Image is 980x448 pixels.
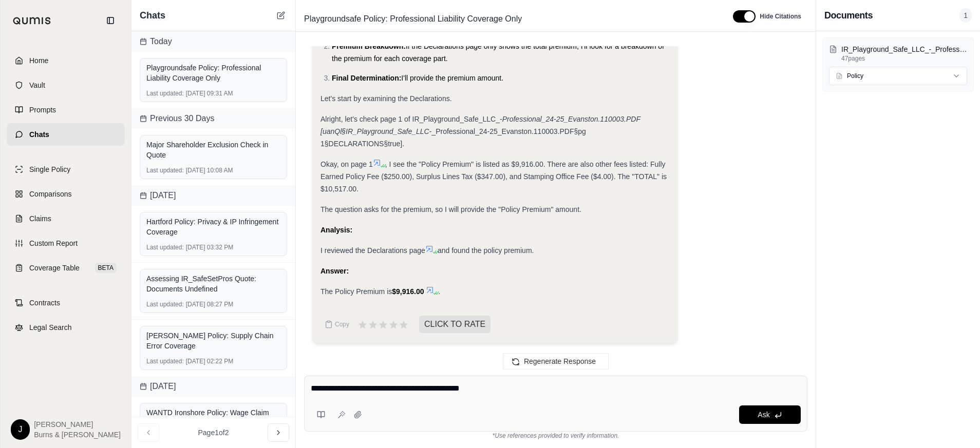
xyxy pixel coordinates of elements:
[29,55,48,66] span: Home
[146,166,184,174] span: Last updated:
[146,166,280,174] div: [DATE] 10:08 AM
[146,63,280,83] div: Playgroundsafe Policy: Professional Liability Coverage Only
[332,74,401,82] span: Final Determination:
[401,74,503,82] span: I'll provide the premium amount.
[841,44,967,54] p: IR_Playground_Safe_LLC_-_Professional_24-25_Evanston.110003.PDF
[131,108,295,129] div: Previous 30 Days
[332,42,664,63] span: If the Declarations page only shows the total premium, I'll look for a breakdown of the premium f...
[7,49,125,72] a: Home
[131,31,295,52] div: Today
[7,316,125,339] a: Legal Search
[146,217,280,237] div: Hartford Policy: Privacy & IP Infringement Coverage
[7,99,125,121] a: Prompts
[829,44,967,63] button: IR_Playground_Safe_LLC_-_Professional_24-25_Evanston.110003.PDF47pages
[29,238,78,248] span: Custom Report
[321,287,392,296] span: The Policy Premium is
[146,274,280,294] div: Assessing IR_SafeSetPros Quote: Documents Undefined
[824,8,873,23] h3: Documents
[131,185,295,206] div: [DATE]
[321,246,425,255] span: I reviewed the Declarations page
[321,94,452,103] span: Let's start by examining the Declarations.
[29,298,60,308] span: Contracts
[146,300,184,308] span: Last updated:
[438,246,534,255] span: and found the policy premium.
[146,89,280,98] div: [DATE] 09:31 AM
[321,314,353,335] button: Copy
[321,226,352,234] strong: Analysis:
[7,74,125,96] a: Vault
[102,12,119,29] button: Collapse sidebar
[419,316,491,333] span: CLICK TO RATE
[29,263,80,273] span: Coverage Table
[29,189,71,199] span: Comparisons
[29,322,72,333] span: Legal Search
[332,42,406,50] span: Premium Breakdown:
[321,115,502,123] span: Alright, let's check page 1 of IR_Playground_Safe_LLC_-
[146,89,184,98] span: Last updated:
[524,357,596,365] span: Regenerate Response
[146,357,184,365] span: Last updated:
[321,127,586,148] span: -_Professional_24-25_Evanston.110003.PDF§pg 1§DECLARATIONS§true].
[321,115,640,135] em: Professional_24-25_Evanston.110003.PDF [uanQl§IR_Playground_Safe_LLC
[7,291,125,314] a: Contracts
[29,105,56,115] span: Prompts
[275,9,287,22] button: New Chat
[13,17,51,25] img: Qumis Logo
[300,11,526,27] span: Playgroundsafe Policy: Professional Liability Coverage Only
[321,205,581,213] span: The question asks for the premium, so I will provide the "Policy Premium" amount.
[34,430,121,440] span: Burns & [PERSON_NAME]
[29,213,51,224] span: Claims
[760,12,801,21] span: Hide Citations
[739,405,801,424] button: Ask
[146,243,280,251] div: [DATE] 03:32 PM
[321,160,373,168] span: Okay, on page 1
[95,263,117,273] span: BETA
[841,54,967,63] p: 47 pages
[146,357,280,365] div: [DATE] 02:22 PM
[7,183,125,205] a: Comparisons
[304,432,807,440] div: *Use references provided to verify information.
[131,376,295,397] div: [DATE]
[198,427,229,438] span: Page 1 of 2
[11,419,30,440] div: J
[34,419,121,430] span: [PERSON_NAME]
[140,8,165,23] span: Chats
[959,8,972,23] span: 1
[7,257,125,279] a: Coverage TableBETA
[146,407,280,428] div: WANTD Ironshore Policy: Wage Claim Coverage
[7,123,125,146] a: Chats
[7,232,125,255] a: Custom Report
[146,140,280,160] div: Major Shareholder Exclusion Check in Quote
[29,80,45,90] span: Vault
[146,243,184,251] span: Last updated:
[300,11,721,27] div: Edit Title
[146,330,280,351] div: [PERSON_NAME] Policy: Supply Chain Error Coverage
[335,320,349,328] span: Copy
[321,160,667,193] span: , I see the "Policy Premium" is listed as $9,916.00. There are also other fees listed: Fully Earn...
[7,207,125,230] a: Claims
[438,287,440,296] span: .
[758,411,769,419] span: Ask
[321,267,349,275] strong: Answer:
[503,353,609,369] button: Regenerate Response
[7,158,125,181] a: Single Policy
[146,300,280,308] div: [DATE] 08:27 PM
[29,164,70,174] span: Single Policy
[392,287,424,296] strong: $9,916.00
[29,129,49,140] span: Chats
